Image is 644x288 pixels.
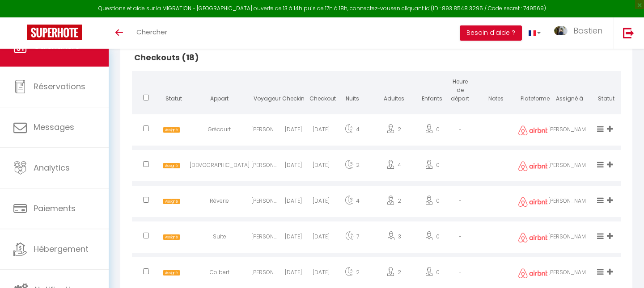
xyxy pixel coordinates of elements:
div: [PERSON_NAME] [547,224,591,253]
div: 0 [418,152,446,181]
span: Calendriers [34,41,80,52]
h2: Checkouts (18) [132,44,621,71]
div: [DEMOGRAPHIC_DATA] [188,152,251,181]
div: 2 [369,188,418,217]
span: Réservations [34,81,85,92]
a: ... Bastien [547,17,614,49]
div: [PERSON_NAME] [251,224,279,253]
th: Assigné à [547,71,591,112]
a: en cliquant ici [394,4,431,12]
th: Statut [592,71,621,112]
span: Appart [210,95,229,102]
div: [DATE] [279,188,307,217]
th: Adultes [369,71,418,112]
a: Chercher [130,17,174,49]
button: Besoin d'aide ? [460,25,522,41]
div: 4 [369,152,418,181]
span: Messages [34,121,74,133]
div: [DATE] [279,224,307,253]
th: Plateforme [518,71,548,112]
img: logout [623,27,634,38]
th: Checkout [307,71,335,112]
div: Suite [188,224,251,253]
th: Voyageur [251,71,279,112]
div: 2 [369,117,418,146]
div: [PERSON_NAME] [547,188,591,217]
div: [DATE] [307,224,335,253]
span: Chercher [136,27,167,37]
img: airbnb2.png [518,161,550,171]
span: Assigné [163,234,180,240]
th: Heure de départ [446,71,475,112]
div: [DATE] [307,188,335,217]
span: Assigné [163,127,180,133]
div: - [446,117,475,146]
button: Open LiveChat chat widget [7,4,34,30]
div: [DATE] [307,152,335,181]
span: Bastien [573,25,602,36]
span: Assigné [163,199,180,205]
div: 4 [335,117,369,146]
span: Assigné [163,163,180,169]
div: 3 [369,224,418,253]
span: Analytics [34,162,70,173]
div: 0 [418,188,446,217]
div: 0 [418,117,446,146]
img: Super Booking [27,25,82,40]
span: Paiements [34,203,76,214]
div: - [446,224,475,253]
div: [PERSON_NAME] [251,188,279,217]
div: 0 [418,224,446,253]
div: Grécourt [188,117,251,146]
div: [PERSON_NAME] [547,117,591,146]
img: airbnb2.png [518,197,550,207]
img: airbnb2.png [518,233,550,242]
div: - [446,188,475,217]
div: [PERSON_NAME] [251,117,279,146]
div: [DATE] [307,117,335,146]
div: - [446,152,475,181]
img: airbnb2.png [518,268,550,278]
div: [DATE] [279,117,307,146]
div: [DATE] [279,152,307,181]
img: airbnb2.png [518,125,550,135]
div: 2 [335,152,369,181]
div: Rêverie [188,188,251,217]
div: [PERSON_NAME] [547,152,591,181]
th: Enfants [418,71,446,112]
img: ... [554,26,568,35]
th: Checkin [279,71,307,112]
div: 7 [335,224,369,253]
th: Notes [474,71,518,112]
div: 4 [335,188,369,217]
span: Statut [165,95,182,102]
span: Assigné [163,270,180,276]
div: [PERSON_NAME] [251,152,279,181]
th: Nuits [335,71,369,112]
span: Hébergement [34,243,89,255]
